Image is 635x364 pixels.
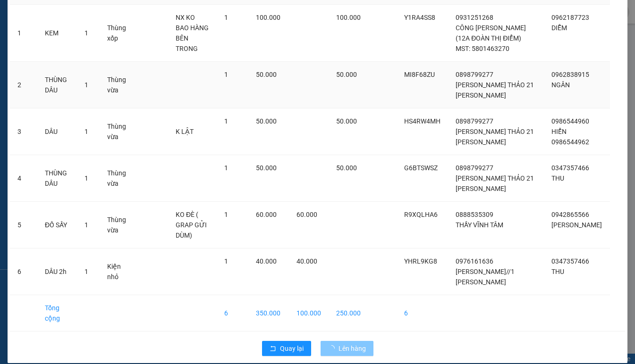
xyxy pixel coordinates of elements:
span: [PERSON_NAME]//1 [PERSON_NAME] [456,268,515,286]
span: 50.000 [336,117,357,125]
span: 0888535309 [456,211,493,218]
td: 2 [10,62,37,108]
span: 40.000 [296,257,317,265]
span: KO ĐÈ ( GRAP GỬI DÙM) [176,211,207,239]
span: G6BTSWSZ [404,164,438,172]
span: 0347357466 [551,164,589,172]
button: Lên hàng [321,341,373,356]
td: 6 [217,295,248,331]
td: Tổng cộng [37,295,77,331]
td: Thùng vừa [100,202,135,248]
span: 50.000 [256,71,277,78]
span: [PERSON_NAME] [551,221,602,229]
td: 6 [10,248,37,295]
td: Thùng xốp [100,5,135,62]
span: Y1RA4SS8 [404,14,435,21]
span: Lên hàng [339,343,366,354]
span: CÔNG [PERSON_NAME] (12A ĐOÀN THỊ ĐIỂM) MST: 5801463270 [456,24,526,52]
span: 50.000 [336,71,357,78]
span: 1 [85,81,88,89]
td: 6 [397,295,448,331]
span: YHRL9KG8 [404,257,437,265]
span: HIỂN 0986544962 [551,128,589,146]
span: [PERSON_NAME] THẢO 21 [PERSON_NAME] [456,81,534,99]
span: 1 [224,211,228,218]
span: 1 [224,71,228,78]
span: 50.000 [256,164,277,172]
span: 50.000 [256,117,277,125]
span: 0898799277 [456,117,493,125]
span: R9XQLHA6 [404,211,438,218]
td: 1 [10,5,37,62]
span: 60.000 [256,211,277,218]
td: 100.000 [289,295,329,331]
span: 0898799277 [456,71,493,78]
span: NGÂN [551,81,570,89]
span: 1 [224,164,228,172]
span: Quay lại [280,343,304,354]
span: 50.000 [336,164,357,172]
td: KEM [37,5,77,62]
td: DÂU 2h [37,248,77,295]
span: DIỄM [551,24,567,32]
td: THÙNG DÂU [37,155,77,202]
td: 5 [10,202,37,248]
td: Thùng vừa [100,62,135,108]
span: 1 [85,268,88,275]
td: 4 [10,155,37,202]
span: 0976161636 [456,257,493,265]
span: 0962838915 [551,71,589,78]
span: 1 [224,14,228,21]
span: 100.000 [256,14,280,21]
span: 100.000 [336,14,361,21]
span: 0347357466 [551,257,589,265]
span: rollback [270,345,276,353]
span: 0898799277 [456,164,493,172]
span: 1 [224,257,228,265]
span: THU [551,268,564,275]
span: 0942865566 [551,211,589,218]
span: THẦY VĨNH TÂM [456,221,503,229]
span: THU [551,174,564,182]
td: 350.000 [248,295,289,331]
span: 0962187723 [551,14,589,21]
button: rollbackQuay lại [262,341,311,356]
span: 60.000 [296,211,317,218]
td: Thùng vừa [100,108,135,155]
td: 250.000 [329,295,368,331]
span: NX KO BAO HÀNG BÊN TRONG [176,14,209,52]
td: DÂU [37,108,77,155]
span: 40.000 [256,257,277,265]
span: K LẬT [176,128,194,135]
span: 0986544960 [551,117,589,125]
td: 3 [10,108,37,155]
span: 1 [224,117,228,125]
span: [PERSON_NAME] THẢO 21 [PERSON_NAME] [456,128,534,146]
span: 1 [85,128,88,135]
td: ĐỒ SẤY [37,202,77,248]
span: MI8F68ZU [404,71,435,78]
span: loading [328,345,339,352]
span: [PERSON_NAME] THẢO 21 [PERSON_NAME] [456,174,534,192]
span: 1 [85,29,88,37]
span: 1 [85,174,88,182]
span: HS4RW4MH [404,117,440,125]
td: Kiện nhỏ [100,248,135,295]
span: 1 [85,221,88,229]
td: Thùng vừa [100,155,135,202]
span: 0931251268 [456,14,493,21]
td: THÙNG DÂU [37,62,77,108]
